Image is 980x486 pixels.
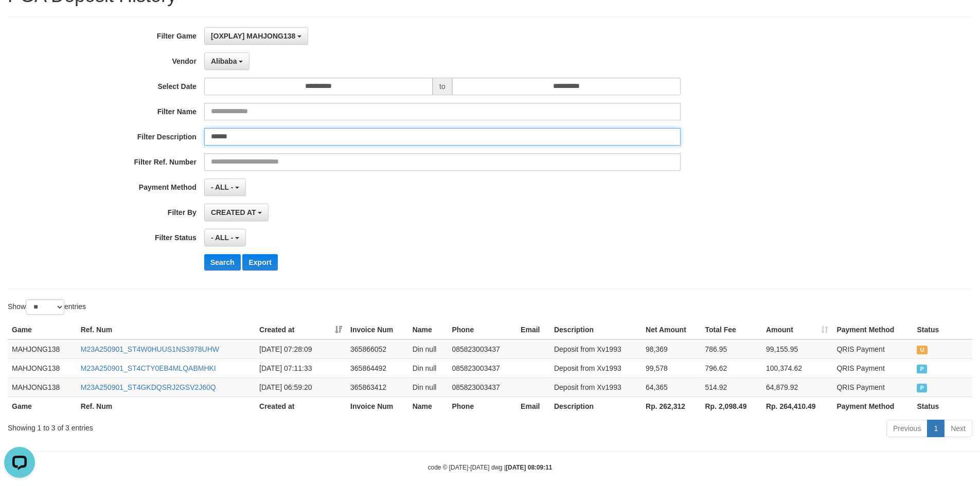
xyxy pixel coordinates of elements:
td: Din null [408,377,448,397]
th: Rp. 262,312 [642,397,701,416]
th: Description [550,397,642,416]
span: Alibaba [211,57,237,65]
th: Game [8,397,77,416]
td: 365866052 [346,339,408,359]
button: Export [242,254,277,271]
td: 085823003437 [448,339,516,359]
span: CREATED AT [211,208,256,217]
td: Deposit from Xv1993 [550,377,642,397]
select: Showentries [26,299,64,315]
th: Status [913,320,972,339]
td: 99,578 [642,358,701,377]
span: - ALL - [211,233,234,242]
button: Search [204,254,241,271]
th: Ref. Num [77,397,255,416]
td: QRIS Payment [832,358,913,377]
td: Din null [408,358,448,377]
td: 64,365 [642,377,701,397]
td: 98,369 [642,339,701,359]
td: 514.92 [701,377,761,397]
td: MAHJONG138 [8,339,77,359]
th: Created at [255,397,346,416]
td: 085823003437 [448,358,516,377]
small: code © [DATE]-[DATE] dwg | [428,464,553,471]
span: UNPAID [917,346,927,354]
td: MAHJONG138 [8,377,77,397]
th: Payment Method [832,397,913,416]
a: M23A250901_ST4GKDQSRJ2GSV2J60Q [81,383,216,391]
th: Phone [448,397,516,416]
td: [DATE] 07:11:33 [255,358,346,377]
td: 64,879.92 [762,377,832,397]
button: CREATED AT [204,204,269,221]
td: Deposit from Xv1993 [550,339,642,359]
label: Show entries [8,299,86,315]
th: Total Fee [701,320,761,339]
td: QRIS Payment [832,339,913,359]
button: - ALL - [204,229,246,246]
span: to [433,78,452,95]
th: Phone [448,320,516,339]
td: Deposit from Xv1993 [550,358,642,377]
td: [DATE] 07:28:09 [255,339,346,359]
a: M23A250901_ST4CTY0EB4MLQABMHKI [81,364,216,372]
td: 365864492 [346,358,408,377]
div: Showing 1 to 3 of 3 entries [8,419,401,433]
th: Rp. 264,410.49 [762,397,832,416]
th: Created at: activate to sort column ascending [255,320,346,339]
th: Invoice Num [346,320,408,339]
td: QRIS Payment [832,377,913,397]
a: 1 [927,420,945,437]
th: Email [516,320,550,339]
td: [DATE] 06:59:20 [255,377,346,397]
th: Email [516,397,550,416]
td: 100,374.62 [762,358,832,377]
th: Description [550,320,642,339]
td: 365863412 [346,377,408,397]
th: Game [8,320,77,339]
span: - ALL - [211,183,234,191]
th: Ref. Num [77,320,255,339]
a: Next [944,420,972,437]
strong: [DATE] 08:09:11 [506,464,552,471]
td: 085823003437 [448,377,516,397]
th: Status [913,397,972,416]
td: Din null [408,339,448,359]
a: Previous [886,420,928,437]
button: Open LiveChat chat widget [4,4,35,35]
th: Invoice Num [346,397,408,416]
th: Name [408,397,448,416]
th: Payment Method [832,320,913,339]
td: 786.95 [701,339,761,359]
th: Name [408,320,448,339]
span: PAID [917,365,927,373]
button: [OXPLAY] MAHJONG138 [204,27,308,45]
th: Amount: activate to sort column ascending [762,320,832,339]
td: 796.62 [701,358,761,377]
a: M23A250901_ST4W0HUUS1NS3978UHW [81,345,219,353]
button: Alibaba [204,52,250,70]
span: [OXPLAY] MAHJONG138 [211,32,295,40]
th: Net Amount [642,320,701,339]
button: - ALL - [204,178,246,196]
td: 99,155.95 [762,339,832,359]
th: Rp. 2,098.49 [701,397,761,416]
td: MAHJONG138 [8,358,77,377]
span: PAID [917,384,927,392]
